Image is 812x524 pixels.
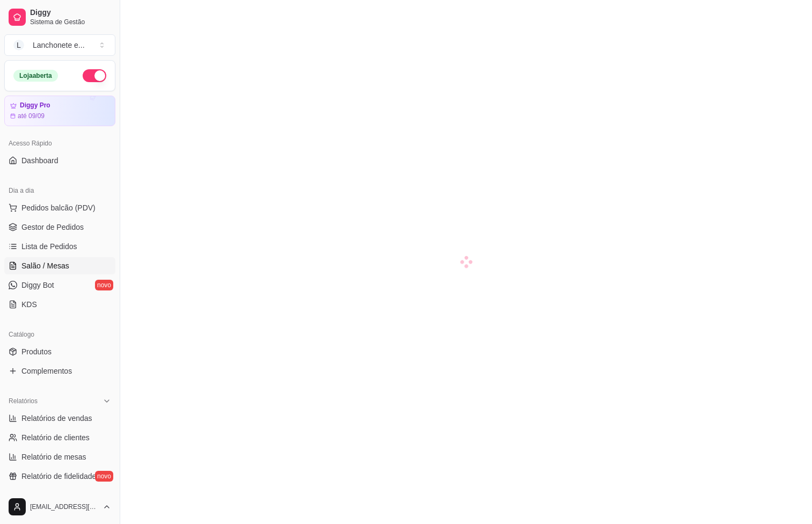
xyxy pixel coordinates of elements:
span: Complementos [21,366,72,376]
a: KDS [4,296,115,313]
button: Pedidos balcão (PDV) [4,199,115,216]
a: Gestor de Pedidos [4,219,115,236]
div: Dia a dia [4,182,115,199]
span: Produtos [21,346,52,357]
span: Relatório de mesas [21,452,86,462]
div: Lanchonete e ... [33,40,85,50]
a: Diggy Proaté 09/09 [4,96,115,126]
span: Diggy [30,8,111,18]
span: Sistema de Gestão [30,18,111,26]
span: Dashboard [21,155,58,166]
span: L [13,40,24,50]
a: Relatórios de vendas [4,410,115,427]
span: [EMAIL_ADDRESS][DOMAIN_NAME] [30,503,98,511]
a: Diggy Botnovo [4,276,115,294]
span: Relatório de clientes [21,432,90,443]
a: Relatório de fidelidadenovo [4,468,115,485]
span: Relatórios de vendas [21,413,92,424]
article: Diggy Pro [20,101,50,110]
a: Complementos [4,362,115,380]
span: Relatório de fidelidade [21,471,96,482]
button: [EMAIL_ADDRESS][DOMAIN_NAME] [4,494,115,520]
div: Catálogo [4,326,115,343]
a: Relatório de clientes [4,429,115,446]
a: Lista de Pedidos [4,238,115,255]
div: Acesso Rápido [4,135,115,152]
span: Diggy Bot [21,280,54,290]
span: Relatórios [9,397,38,405]
a: Relatório de mesas [4,448,115,465]
div: Loja aberta [13,70,58,82]
a: Salão / Mesas [4,257,115,274]
a: DiggySistema de Gestão [4,4,115,30]
span: Lista de Pedidos [21,241,77,252]
span: KDS [21,299,37,310]
button: Alterar Status [83,69,106,82]
article: até 09/09 [18,112,45,120]
span: Pedidos balcão (PDV) [21,202,96,213]
span: Gestor de Pedidos [21,222,84,232]
span: Salão / Mesas [21,260,69,271]
button: Select a team [4,34,115,56]
a: Produtos [4,343,115,360]
a: Dashboard [4,152,115,169]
